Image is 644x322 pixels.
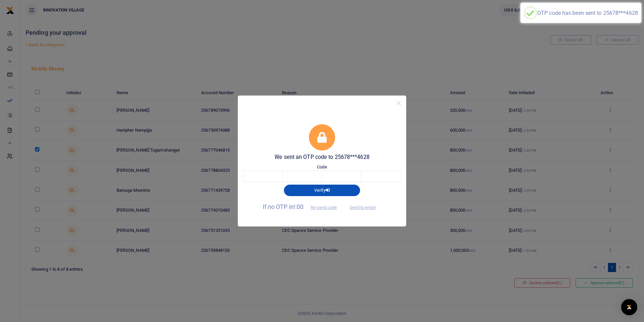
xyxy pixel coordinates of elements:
[263,203,343,210] span: If no OTP in
[621,299,637,315] div: Open Intercom Messenger
[317,164,327,170] label: Code
[294,203,303,210] span: !:00
[243,154,401,161] h5: We sent an OTP code to 25678***4628
[394,98,404,108] button: Close
[284,185,360,196] button: Verify
[537,10,638,16] div: OTP code has been sent to 25678***4628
